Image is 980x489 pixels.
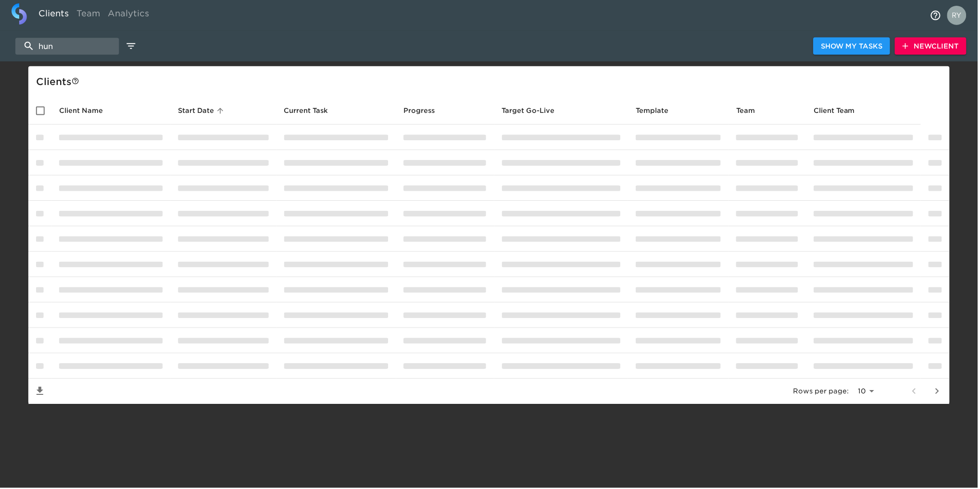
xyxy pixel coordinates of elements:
a: Clients [35,3,73,27]
span: Progress [404,105,448,117]
span: Client Name [59,105,115,117]
span: Current Task [285,105,341,117]
a: Team [73,3,104,27]
span: Show My Tasks [823,40,884,52]
button: edit [123,38,139,54]
img: logo [12,3,27,24]
span: Target Go-Live [503,105,568,117]
button: next page [928,380,951,403]
span: Start Date [178,105,227,117]
div: Client s [36,74,948,89]
button: notifications [926,4,949,27]
select: rows per page [854,385,879,400]
span: Calculated based on the start date and the duration of all Tasks contained in this Hub. [503,105,556,117]
span: Template [637,105,682,117]
span: This is the next Task in this Hub that should be completed [285,105,329,117]
span: Client Team [816,105,869,117]
table: enhanced table [28,97,952,405]
span: Team [738,105,769,117]
span: New Client [905,40,961,52]
input: search [15,38,119,55]
a: Analytics [104,3,153,27]
button: NewClient [897,37,968,55]
p: Rows per page: [795,387,851,397]
img: Profile [949,6,968,25]
button: Show My Tasks [815,37,892,55]
svg: This is a list of all of your clients and clients shared with you [72,77,79,85]
button: Save List [28,380,51,403]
